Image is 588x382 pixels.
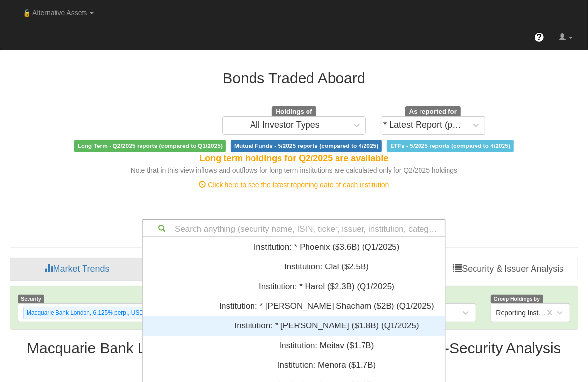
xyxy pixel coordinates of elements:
[527,25,552,50] a: ?
[56,180,532,190] div: Click here to see the latest reporting date of each institution
[143,220,445,236] div: Search anything (security name, ISIN, ticker, issuer, institution, category)...
[387,140,514,152] span: ETFs - 5/2025 reports (compared to 4/2025)
[10,258,143,281] a: Market Trends
[10,340,578,356] h2: Macquarie Bank London, 6.125% perp., USD | USQ568A9SP31 - Security Analysis
[383,120,465,130] div: * Latest Report (partial)
[143,355,510,375] div: Institution: ‎Menora ‎($1.7B)‏
[143,277,510,296] div: Institution: * ‎Harel ‎($2.3B)‏ (Q1/2025)
[272,106,316,117] span: Holdings of
[74,140,226,152] span: Long Term - Q2/2025 reports (compared to Q1/2025)
[63,70,525,86] h2: Bonds Traded Aboard
[63,165,525,175] div: Note that in this view inflows and outflows for long term institutions are calculated only for Q2...
[496,308,546,318] div: Reporting Institutions
[10,371,578,381] div: No holdings in Latest
[63,152,525,165] div: Long term holdings for Q2/2025 are available
[491,295,543,303] span: Group Holdings by
[231,140,382,152] span: Mutual Funds - 5/2025 reports (compared to 4/2025)
[405,106,461,117] span: As reported for
[15,0,101,25] a: 🔒 Alternative Assets
[18,295,44,303] span: Security
[250,120,320,130] div: All Investor Types
[143,257,510,277] div: Institution: ‎Clal ‎($2.5B)‏
[143,316,510,336] div: Institution: * ‎[PERSON_NAME] ‎($1.8B)‏ (Q1/2025)
[143,237,510,257] div: Institution: * ‎Phoenix ‎($3.6B)‏ (Q1/2025)
[537,32,542,42] span: ?
[143,296,510,316] div: Institution: * ‎[PERSON_NAME] Shacham ‎($2B)‏ (Q1/2025)
[143,336,510,355] div: Institution: ‎Meitav ‎($1.7B)‏
[439,258,578,281] a: Security & Issuer Analysis
[24,307,194,319] div: Macquarie Bank London, 6.125% perp., USD | USQ568A9SP31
